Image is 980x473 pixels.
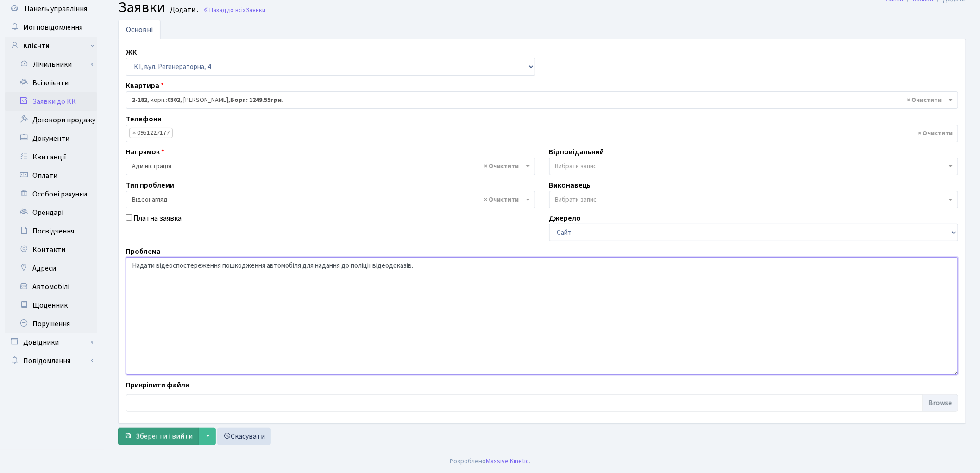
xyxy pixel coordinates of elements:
[5,259,97,277] a: Адреси
[136,431,193,441] span: Зберегти і вийти
[5,148,97,166] a: Квитанції
[230,95,283,105] b: Борг: 1249.55грн.
[5,352,97,370] a: Повідомлення
[129,128,173,138] li: 0951227177
[5,333,97,352] a: Довідники
[484,162,519,171] span: Видалити всі елементи
[450,456,530,467] div: Розроблено .
[168,6,198,14] small: Додати .
[126,246,161,257] label: Проблема
[118,428,199,445] button: Зберегти і вийти
[5,92,97,111] a: Заявки до КК
[5,37,97,55] a: Клієнти
[5,18,97,37] a: Мої повідомлення
[126,80,164,91] label: Квартира
[167,95,180,105] b: 0302
[126,191,535,208] span: Відеонагляд
[549,146,604,158] label: Відповідальний
[133,213,182,224] label: Платна заявка
[555,162,597,171] span: Вибрати запис
[217,428,271,445] a: Скасувати
[126,114,162,125] label: Телефони
[486,456,529,466] a: Massive Kinetic
[5,166,97,185] a: Оплати
[484,195,519,204] span: Видалити всі елементи
[132,128,136,138] span: ×
[5,296,97,315] a: Щоденник
[23,22,82,32] span: Мої повідомлення
[555,195,597,204] span: Вибрати запис
[126,158,535,175] span: Адміністрація
[118,20,161,39] a: Основні
[245,6,265,14] span: Заявки
[5,111,97,129] a: Договори продажу
[5,277,97,296] a: Автомобілі
[5,203,97,222] a: Орендарі
[126,180,174,191] label: Тип проблеми
[5,222,97,240] a: Посвідчення
[126,379,189,391] label: Прикріпити файли
[203,6,265,14] a: Назад до всіхЗаявки
[918,129,953,138] span: Видалити всі елементи
[126,91,958,109] span: <b>2-182</b>, корп.: <b>0302</b>, Клименко Юрій Миколайович, <b>Борг: 1249.55грн.</b>
[132,162,524,171] span: Адміністрація
[132,195,524,204] span: Відеонагляд
[11,55,97,74] a: Лічильники
[126,47,137,58] label: ЖК
[5,315,97,333] a: Порушення
[5,129,97,148] a: Документи
[549,180,591,191] label: Виконавець
[25,4,87,14] span: Панель управління
[132,95,147,105] b: 2-182
[5,185,97,203] a: Особові рахунки
[907,95,942,105] span: Видалити всі елементи
[132,95,947,105] span: <b>2-182</b>, корп.: <b>0302</b>, Клименко Юрій Миколайович, <b>Борг: 1249.55грн.</b>
[5,74,97,92] a: Всі клієнти
[126,146,164,158] label: Напрямок
[549,213,581,224] label: Джерело
[5,240,97,259] a: Контакти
